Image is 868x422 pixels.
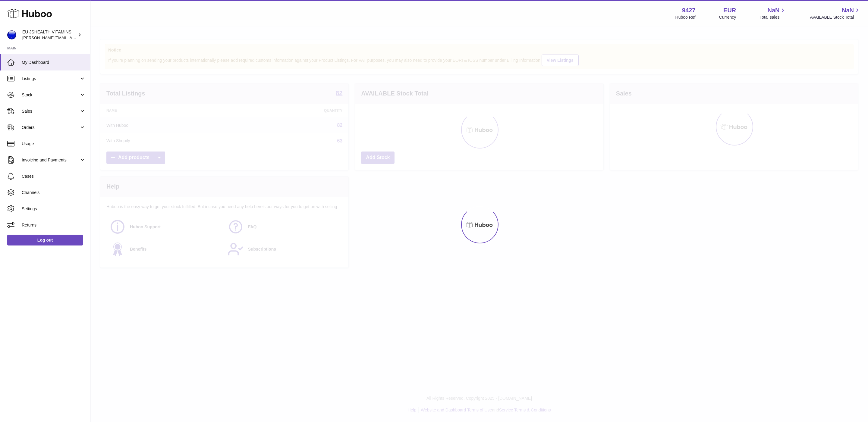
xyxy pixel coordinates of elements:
span: Cases [22,173,86,179]
img: laura@jessicasepel.com [7,30,16,39]
a: NaN AVAILABLE Stock Total [810,6,861,20]
span: My Dashboard [22,60,86,65]
span: AVAILABLE Stock Total [810,14,861,20]
strong: EUR [723,6,736,14]
span: Orders [22,125,79,130]
span: NaN [842,6,854,14]
div: Currency [719,14,736,20]
a: NaN Total sales [759,6,786,20]
span: Stock [22,92,79,98]
span: Listings [22,76,79,82]
a: Log out [7,235,83,245]
span: Total sales [759,14,786,20]
strong: 9427 [682,6,696,14]
span: Returns [22,222,86,228]
span: [PERSON_NAME][EMAIL_ADDRESS][DOMAIN_NAME] [22,35,121,40]
div: EU JSHEALTH VITAMINS [22,29,77,41]
span: Sales [22,108,79,114]
span: Channels [22,190,86,195]
div: Huboo Ref [675,14,696,20]
span: Usage [22,141,86,147]
span: Invoicing and Payments [22,157,79,163]
span: NaN [767,6,779,14]
span: Settings [22,206,86,212]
